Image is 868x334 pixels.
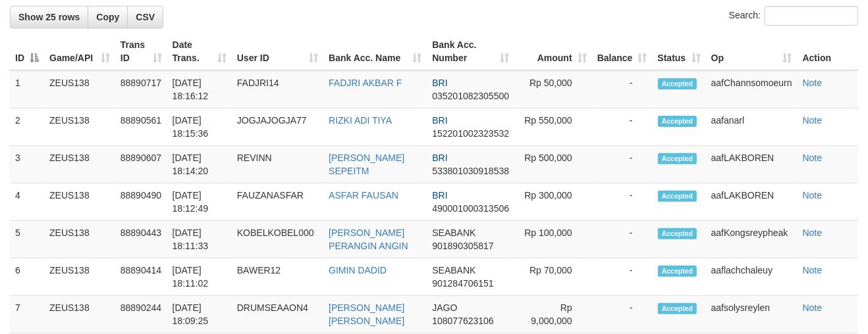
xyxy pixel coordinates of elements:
td: KOBELKOBEL000 [232,221,323,258]
a: Note [803,78,823,88]
td: - [592,221,653,258]
span: Copy [96,12,119,22]
td: Rp 50,000 [514,70,591,108]
td: 3 [10,146,44,183]
td: Rp 300,000 [514,183,591,221]
td: [DATE] 18:16:12 [167,70,232,108]
a: Note [803,265,823,275]
td: aafChannsomoeurn [706,70,798,108]
td: - [592,70,653,108]
span: Accepted [658,303,697,314]
td: 7 [10,296,44,333]
th: Bank Acc. Number: activate to sort column ascending [427,33,514,70]
td: Rp 70,000 [514,258,591,296]
td: ZEUS138 [44,108,115,146]
input: Search: [765,6,858,26]
span: CSV [136,12,155,22]
span: Copy 901284706151 to clipboard [432,278,493,289]
span: Copy 533801030918538 to clipboard [432,166,509,176]
a: Note [803,190,823,201]
span: Copy 901890305817 to clipboard [432,241,493,251]
td: aafKongsreypheak [706,221,798,258]
td: JOGJAJOGJA77 [232,108,323,146]
span: BRI [432,115,447,126]
td: Rp 9,000,000 [514,296,591,333]
th: Balance: activate to sort column ascending [592,33,653,70]
a: FADJRI AKBAR F [329,78,402,88]
th: Game/API: activate to sort column ascending [44,33,115,70]
span: BRI [432,190,447,201]
td: - [592,108,653,146]
span: Copy 152201002323532 to clipboard [432,128,509,139]
td: Rp 100,000 [514,221,591,258]
span: Accepted [658,266,697,277]
td: 88890490 [115,183,167,221]
td: REVINN [232,146,323,183]
td: - [592,296,653,333]
td: Rp 550,000 [514,108,591,146]
th: User ID: activate to sort column ascending [232,33,323,70]
a: [PERSON_NAME] [PERSON_NAME] [329,302,404,326]
td: 88890717 [115,70,167,108]
td: - [592,258,653,296]
td: 88890414 [115,258,167,296]
td: BAWER12 [232,258,323,296]
td: 6 [10,258,44,296]
td: ZEUS138 [44,258,115,296]
td: 2 [10,108,44,146]
td: ZEUS138 [44,221,115,258]
a: CSV [127,6,163,28]
td: FAUZANASFAR [232,183,323,221]
td: ZEUS138 [44,296,115,333]
td: Rp 500,000 [514,146,591,183]
span: BRI [432,78,447,88]
th: Action [798,33,858,70]
span: JAGO [432,302,457,313]
th: Op: activate to sort column ascending [706,33,798,70]
span: Accepted [658,153,697,164]
td: 1 [10,70,44,108]
span: Copy 490001000313506 to clipboard [432,203,509,214]
span: Accepted [658,116,697,127]
td: - [592,183,653,221]
span: Accepted [658,191,697,202]
span: SEABANK [432,265,475,275]
th: Status: activate to sort column ascending [653,33,706,70]
a: RIZKI ADI TIYA [329,115,392,126]
td: aafanarl [706,108,798,146]
td: - [592,146,653,183]
td: [DATE] 18:11:33 [167,221,232,258]
a: [PERSON_NAME] PERANGIN ANGIN [329,227,408,251]
th: Trans ID: activate to sort column ascending [115,33,167,70]
td: [DATE] 18:12:49 [167,183,232,221]
label: Search: [729,6,858,26]
th: Amount: activate to sort column ascending [514,33,591,70]
span: BRI [432,153,447,163]
td: 88890561 [115,108,167,146]
span: Accepted [658,78,697,89]
span: Show 25 rows [18,12,80,22]
td: aafsolysreylen [706,296,798,333]
td: 88890244 [115,296,167,333]
a: Copy [88,6,128,28]
td: aaflachchaleuy [706,258,798,296]
a: Note [803,302,823,313]
td: DRUMSEAAON4 [232,296,323,333]
a: Note [803,115,823,126]
td: [DATE] 18:09:25 [167,296,232,333]
a: Show 25 rows [10,6,88,28]
a: [PERSON_NAME] SEPEITM [329,153,404,176]
a: Note [803,227,823,238]
td: [DATE] 18:15:36 [167,108,232,146]
td: 88890443 [115,221,167,258]
a: ASFAR FAUSAN [329,190,398,201]
a: Note [803,153,823,163]
td: 4 [10,183,44,221]
span: SEABANK [432,227,475,238]
span: Copy 035201082305500 to clipboard [432,91,509,101]
td: aafLAKBOREN [706,146,798,183]
th: Date Trans.: activate to sort column ascending [167,33,232,70]
td: [DATE] 18:14:20 [167,146,232,183]
td: ZEUS138 [44,146,115,183]
td: [DATE] 18:11:02 [167,258,232,296]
